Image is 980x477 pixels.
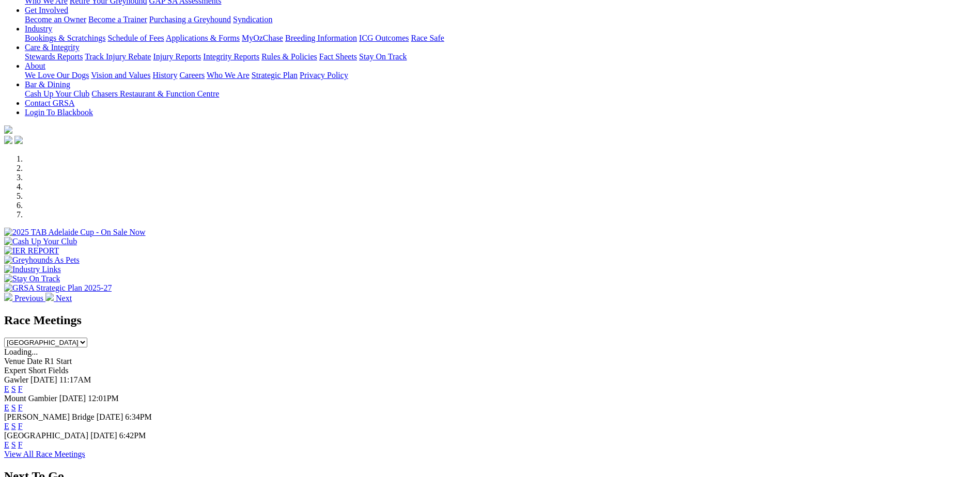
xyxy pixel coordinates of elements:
a: E [4,385,9,393]
span: [GEOGRAPHIC_DATA] [4,431,88,440]
span: 6:42PM [119,431,146,440]
a: Become an Owner [25,15,86,24]
a: Chasers Restaurant & Function Centre [91,89,219,98]
a: Syndication [233,15,272,24]
img: facebook.svg [4,136,12,144]
img: twitter.svg [14,136,23,144]
a: Strategic Plan [252,71,298,79]
a: Get Involved [25,6,68,14]
span: Date [27,357,42,365]
div: Care & Integrity [25,52,976,61]
span: Mount Gambier [4,394,57,403]
a: Login To Blackbook [25,108,93,117]
a: S [11,385,16,393]
a: S [11,440,16,449]
span: Gawler [4,375,28,384]
a: Race Safe [411,34,444,42]
span: Short [28,366,46,375]
a: F [18,403,23,412]
a: Industry [25,24,52,33]
a: MyOzChase [242,34,283,42]
a: E [4,403,9,412]
span: Next [56,294,72,303]
a: Careers [179,71,205,79]
a: S [11,422,16,431]
span: Fields [48,366,68,375]
span: Venue [4,357,25,365]
a: Stewards Reports [25,52,83,61]
a: Fact Sheets [319,52,357,61]
a: Privacy Policy [300,71,348,79]
a: F [18,385,23,393]
a: Applications & Forms [166,34,240,42]
a: Purchasing a Greyhound [149,15,231,24]
div: About [25,71,976,80]
img: Greyhounds As Pets [4,256,80,265]
a: Bookings & Scratchings [25,34,105,42]
a: About [25,61,45,70]
span: 6:34PM [125,412,152,421]
div: Get Involved [25,15,976,24]
span: [DATE] [59,394,86,403]
a: Breeding Information [285,34,357,42]
span: Loading... [4,347,38,356]
a: Integrity Reports [203,52,259,61]
span: 11:17AM [59,375,91,384]
img: 2025 TAB Adelaide Cup - On Sale Now [4,228,146,237]
img: IER REPORT [4,246,59,256]
a: Who We Are [207,71,250,79]
a: E [4,440,9,449]
span: [DATE] [90,431,117,440]
img: Cash Up Your Club [4,237,77,246]
a: Next [45,294,72,303]
a: Track Injury Rebate [85,52,151,61]
a: Schedule of Fees [107,34,164,42]
span: Previous [14,294,43,303]
a: Care & Integrity [25,43,80,52]
span: [DATE] [30,375,57,384]
a: E [4,422,9,431]
h2: Race Meetings [4,313,976,327]
a: ICG Outcomes [359,34,409,42]
img: chevron-right-pager-white.svg [45,293,54,301]
span: R1 Start [44,357,72,365]
a: History [152,71,177,79]
span: Expert [4,366,26,375]
img: logo-grsa-white.png [4,125,12,134]
a: Vision and Values [91,71,150,79]
span: 12:01PM [88,394,119,403]
img: Industry Links [4,265,61,274]
a: Previous [4,294,45,303]
a: Contact GRSA [25,99,74,107]
img: Stay On Track [4,274,60,283]
a: Injury Reports [153,52,201,61]
img: chevron-left-pager-white.svg [4,293,12,301]
img: GRSA Strategic Plan 2025-27 [4,283,112,293]
a: F [18,422,23,431]
a: We Love Our Dogs [25,71,89,79]
a: Bar & Dining [25,80,70,89]
span: [DATE] [97,412,123,421]
span: [PERSON_NAME] Bridge [4,412,95,421]
a: F [18,440,23,449]
a: Become a Trainer [88,15,147,24]
a: Cash Up Your Club [25,89,89,98]
a: View All Race Meetings [4,450,85,458]
a: S [11,403,16,412]
a: Stay On Track [359,52,407,61]
a: Rules & Policies [261,52,317,61]
div: Bar & Dining [25,89,976,99]
div: Industry [25,34,976,43]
